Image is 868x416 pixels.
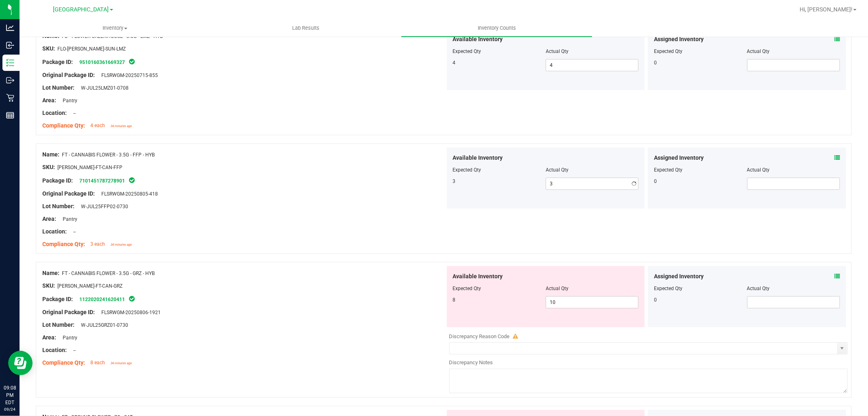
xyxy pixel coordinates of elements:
[6,111,14,119] inline-svg: Reports
[128,295,136,303] span: In Sync
[6,41,14,49] inline-svg: Inbound
[6,24,14,32] inline-svg: Analytics
[59,98,77,103] span: Pantry
[453,154,503,162] span: Available Inventory
[654,272,704,281] span: Assigned Inventory
[453,35,503,44] span: Available Inventory
[90,360,105,365] span: 8 each
[546,59,638,71] input: 4
[59,335,77,341] span: Pantry
[42,177,73,184] span: Package ID:
[654,178,747,185] div: 0
[69,110,76,116] span: --
[69,348,76,353] span: --
[90,123,105,128] span: 4 each
[42,110,67,116] span: Location:
[20,24,210,32] span: Inventory
[42,122,85,129] span: Compliance Qty:
[42,359,85,366] span: Compliance Qty:
[42,164,55,170] span: SKU:
[62,33,163,39] span: FD - FLOWER GREENHOUSE - 3.5G - LMZ - HYB
[654,154,704,162] span: Assigned Inventory
[62,271,155,276] span: FT - CANNABIS FLOWER - 3.5G - GRZ - HYB
[42,190,95,197] span: Original Package ID:
[747,166,840,174] div: Actual Qty
[97,310,161,315] span: FLSRWGM-20250806-1921
[20,20,210,37] a: Inventory
[42,216,56,222] span: Area:
[800,6,853,13] span: Hi, [PERSON_NAME]!
[42,151,59,158] span: Name:
[42,59,73,65] span: Package ID:
[42,203,74,209] span: Lot Number:
[42,270,59,276] span: Name:
[8,351,33,375] iframe: Resource center
[42,309,95,315] span: Original Package ID:
[97,73,158,78] span: FLSRWGM-20250715-855
[90,241,105,247] span: 3 each
[57,165,122,170] span: [PERSON_NAME]-FT-CAN-FFP
[57,283,122,289] span: [PERSON_NAME]-FT-CAN-GRZ
[747,285,840,292] div: Actual Qty
[654,285,747,292] div: Expected Qty
[453,178,456,184] span: 3
[281,24,330,32] span: Lab Results
[654,296,747,304] div: 0
[97,191,158,197] span: FLSRWGM-20250805-418
[128,176,136,184] span: In Sync
[42,296,73,302] span: Package ID:
[449,359,848,367] div: Discrepancy Notes
[42,33,59,39] span: Name:
[654,48,747,55] div: Expected Qty
[62,152,155,158] span: FT - CANNABIS FLOWER - 3.5G - FFP - HYB
[42,321,74,328] span: Lot Number:
[42,45,55,52] span: SKU:
[6,76,14,84] inline-svg: Outbound
[401,20,592,37] a: Inventory Counts
[4,406,16,412] p: 09/24
[546,48,568,54] span: Actual Qty
[546,178,638,189] input: 3
[6,94,14,102] inline-svg: Retail
[654,59,747,66] div: 0
[79,59,125,65] a: 9510160361669327
[453,286,481,291] span: Expected Qty
[42,347,67,353] span: Location:
[110,124,132,128] span: 34 minutes ago
[42,334,56,341] span: Area:
[77,322,128,328] span: W-JUL25GRZ01-0730
[453,48,481,54] span: Expected Qty
[42,97,56,103] span: Area:
[57,46,126,52] span: FLO-[PERSON_NAME]-SUN-LMZ
[110,243,132,247] span: 34 minutes ago
[59,216,77,222] span: Pantry
[453,272,503,281] span: Available Inventory
[546,167,568,173] span: Actual Qty
[453,167,481,173] span: Expected Qty
[42,282,55,289] span: SKU:
[453,60,456,66] span: 4
[69,229,76,235] span: --
[4,384,16,406] p: 09:08 PM EDT
[453,297,456,303] span: 8
[449,333,510,339] span: Discrepancy Reason Code
[79,178,125,184] a: 7101451787278901
[42,84,74,91] span: Lot Number:
[77,204,128,209] span: W-JUL25FFP02-0730
[654,166,747,174] div: Expected Qty
[837,343,847,354] span: select
[654,35,704,44] span: Assigned Inventory
[53,6,109,13] span: [GEOGRAPHIC_DATA]
[546,297,638,308] input: 10
[77,85,129,91] span: W-JUL25LMZ01-0708
[79,297,125,302] a: 1122020241620411
[747,48,840,55] div: Actual Qty
[42,241,85,247] span: Compliance Qty:
[128,57,136,66] span: In Sync
[42,228,67,235] span: Location:
[467,24,527,32] span: Inventory Counts
[546,286,568,291] span: Actual Qty
[42,72,95,78] span: Original Package ID:
[110,361,132,365] span: 34 minutes ago
[210,20,401,37] a: Lab Results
